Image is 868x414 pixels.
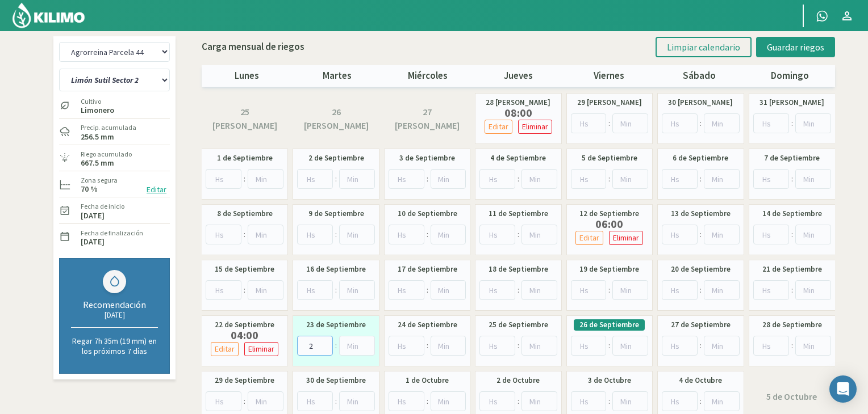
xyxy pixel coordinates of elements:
span: : [335,395,337,407]
input: Min [704,336,740,356]
label: 27 de Septiembre [671,319,731,331]
input: Min [339,336,375,356]
p: martes [292,69,382,83]
input: Hs [297,225,333,244]
input: Hs [571,113,607,133]
input: Min [704,280,740,300]
label: Precip. acumulada [81,122,136,133]
span: : [427,340,428,352]
input: Hs [389,280,424,300]
button: Editar [575,231,603,245]
span: : [518,340,519,352]
input: Hs [479,336,515,356]
input: Min [795,169,831,189]
input: Hs [662,336,698,356]
span: : [791,229,793,240]
input: Min [248,391,283,411]
label: [DATE] [81,212,105,219]
span: : [791,340,793,352]
label: 28 [PERSON_NAME] [486,97,550,108]
span: : [608,173,610,185]
input: Hs [571,391,607,411]
label: 5 de Octubre [766,390,817,403]
label: 22 de Septiembre [215,319,274,331]
span: : [518,229,519,240]
span: : [427,229,428,240]
input: Min [795,225,831,244]
span: : [700,395,702,407]
span: : [700,284,702,296]
span: Guardar riegos [767,41,824,53]
input: Hs [389,169,424,189]
input: Hs [297,169,333,189]
span: : [608,340,610,352]
label: 70 % [81,185,98,193]
label: 29 [PERSON_NAME] [577,97,642,108]
input: Hs [662,169,698,189]
input: Min [248,169,283,189]
span: : [608,284,610,296]
input: Hs [206,391,241,411]
input: Hs [297,336,333,356]
span: : [791,173,793,185]
input: Hs [479,169,515,189]
label: 08:00 [482,108,555,117]
input: Min [339,169,375,189]
span: : [244,395,245,407]
input: Hs [571,169,607,189]
input: Min [521,336,557,356]
span: : [427,173,428,185]
span: : [608,395,610,407]
label: 21 de Septiembre [762,264,822,275]
label: 7 de Septiembre [764,153,820,164]
input: Hs [753,169,789,189]
label: 15 de Septiembre [215,264,274,275]
input: Hs [389,225,424,244]
input: Hs [753,336,789,356]
input: Min [704,225,740,244]
label: 1 de Octubre [406,375,449,386]
span: : [335,284,337,296]
button: Eliminar [609,231,643,245]
label: 8 de Septiembre [217,208,273,219]
input: Min [248,225,283,244]
label: 1 de Septiembre [217,153,273,164]
input: Min [339,225,375,244]
input: Min [248,280,283,300]
label: 28 de Septiembre [762,319,822,331]
span: : [700,229,702,240]
input: Hs [753,113,789,133]
p: sábado [654,69,744,83]
span: : [335,173,337,185]
span: : [700,340,702,352]
input: Hs [206,169,241,189]
label: 23 de Septiembre [306,319,366,331]
label: Fecha de inicio [81,201,124,212]
span: : [244,173,245,185]
input: Hs [662,113,698,133]
input: Min [612,169,648,189]
button: Eliminar [518,120,552,134]
label: 5 de Septiembre [582,153,637,164]
input: Hs [389,336,424,356]
input: Min [431,336,466,356]
label: 30 de Septiembre [306,375,366,386]
span: : [518,395,519,407]
p: domingo [745,69,835,83]
div: Open Intercom Messenger [829,375,857,403]
label: 2 de Septiembre [308,153,364,164]
p: lunes [202,69,292,83]
input: Min [612,113,648,133]
input: Min [339,280,375,300]
div: [DATE] [71,310,158,320]
input: Hs [662,225,698,244]
input: Min [431,225,466,244]
input: Hs [206,280,241,300]
button: Eliminar [244,342,278,356]
label: 30 [PERSON_NAME] [668,97,733,108]
label: 17 de Septiembre [398,264,457,275]
label: 19 de Septiembre [579,264,639,275]
label: Limonero [81,107,114,114]
label: 2 de Octubre [496,375,540,386]
input: Min [521,169,557,189]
